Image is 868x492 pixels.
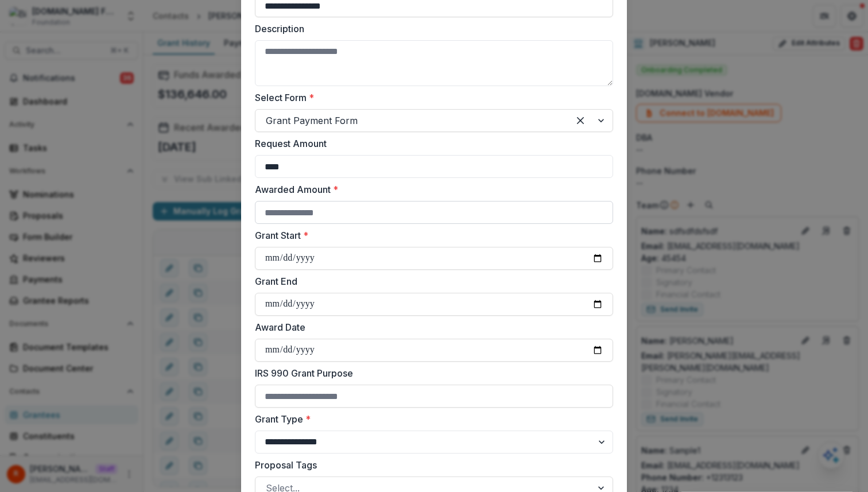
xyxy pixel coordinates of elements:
[255,183,606,196] label: Awarded Amount
[255,228,606,242] label: Grant Start
[255,458,606,472] label: Proposal Tags
[255,320,606,334] label: Award Date
[255,137,606,150] label: Request Amount
[255,91,606,104] label: Select Form
[255,412,606,426] label: Grant Type
[255,366,606,380] label: IRS 990 Grant Purpose
[255,22,606,36] label: Description
[571,111,590,130] div: Clear selected options
[255,274,606,288] label: Grant End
